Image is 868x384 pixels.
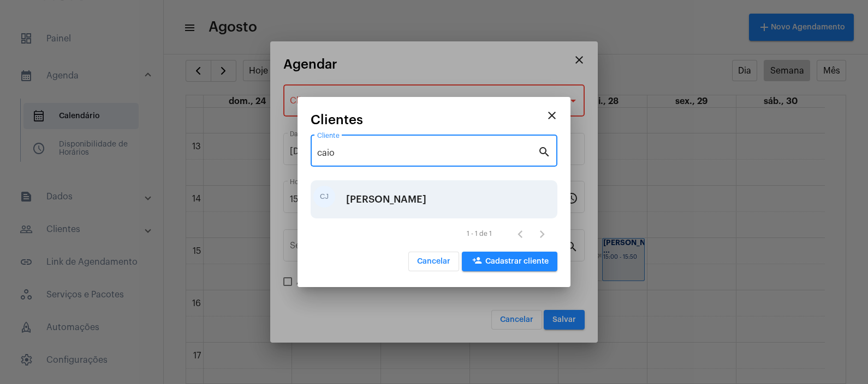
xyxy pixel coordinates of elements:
[509,223,531,245] button: Página anterior
[462,252,557,271] button: Cadastrar cliente
[346,183,426,216] div: [PERSON_NAME]
[471,258,549,265] span: Cadastrar cliente
[417,258,450,265] span: Cancelar
[471,255,484,269] mat-icon: person_add
[311,113,363,127] span: Clientes
[467,230,492,237] div: 1 - 1 de 1
[317,148,538,158] input: Pesquisar cliente
[408,252,459,271] button: Cancelar
[313,186,335,208] div: CJ
[538,145,551,158] mat-icon: search
[531,223,553,245] button: Próxima página
[545,109,558,122] mat-icon: close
